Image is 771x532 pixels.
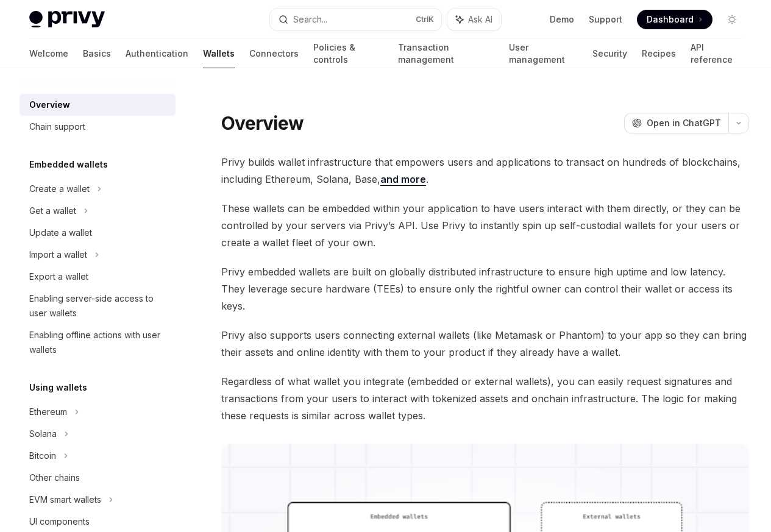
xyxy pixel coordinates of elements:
a: Update a wallet [20,222,176,244]
div: Ethereum [29,405,67,419]
button: Ask AI [447,9,501,30]
a: Demo [550,13,574,26]
span: Regardless of what wallet you integrate (embedded or external wallets), you can easily request si... [221,373,749,424]
a: Chain support [20,116,176,138]
div: Get a wallet [29,204,76,218]
div: Bitcoin [29,449,56,463]
h1: Overview [221,112,304,134]
a: Dashboard [637,10,712,29]
a: Enabling offline actions with user wallets [20,324,176,361]
button: Open in ChatGPT [624,113,728,133]
a: Policies & controls [313,39,383,68]
a: Overview [20,94,176,116]
div: Enabling offline actions with user wallets [29,328,168,357]
a: Security [592,39,627,68]
button: Toggle dark mode [722,10,742,29]
a: Basics [83,39,111,68]
a: Other chains [20,467,176,489]
span: Dashboard [647,13,694,26]
a: Support [589,13,622,26]
span: Privy also supports users connecting external wallets (like Metamask or Phantom) to your app so t... [221,327,749,361]
a: Transaction management [398,39,495,68]
a: Welcome [29,39,68,68]
a: Recipes [642,39,676,68]
div: UI components [29,514,90,529]
div: Solana [29,427,57,441]
a: Authentication [126,39,188,68]
a: API reference [691,39,742,68]
div: Other chains [29,470,80,485]
span: Privy embedded wallets are built on globally distributed infrastructure to ensure high uptime and... [221,263,749,314]
a: Enabling server-side access to user wallets [20,288,176,324]
div: Search... [293,12,327,27]
div: Chain support [29,119,85,134]
a: Export a wallet [20,266,176,288]
div: Export a wallet [29,269,88,284]
div: EVM smart wallets [29,492,101,507]
img: light logo [29,11,105,28]
a: and more [380,173,426,186]
h5: Using wallets [29,380,87,395]
div: Overview [29,98,70,112]
button: Search...CtrlK [270,9,441,30]
div: Enabling server-side access to user wallets [29,291,168,321]
span: Privy builds wallet infrastructure that empowers users and applications to transact on hundreds o... [221,154,749,188]
div: Create a wallet [29,182,90,196]
a: Connectors [249,39,299,68]
h5: Embedded wallets [29,157,108,172]
span: Ctrl K [416,15,434,24]
span: Open in ChatGPT [647,117,721,129]
a: Wallets [203,39,235,68]
a: User management [509,39,578,68]
span: These wallets can be embedded within your application to have users interact with them directly, ... [221,200,749,251]
div: Import a wallet [29,247,87,262]
div: Update a wallet [29,225,92,240]
span: Ask AI [468,13,492,26]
